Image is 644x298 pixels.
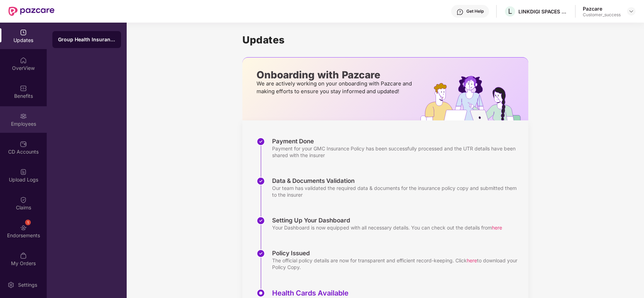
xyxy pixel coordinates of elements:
[20,141,27,148] img: svg+xml;base64,PHN2ZyBpZD0iQ0RfQWNjb3VudHMiIGRhdGEtbmFtZT0iQ0QgQWNjb3VudHMiIHhtbG5zPSJodHRwOi8vd3...
[16,281,39,288] div: Settings
[456,8,464,16] img: svg+xml;base64,PHN2ZyBpZD0iSGVscC0zMngzMiIgeG1sbnM9Imh0dHA6Ly93d3cudzMub3JnLzIwMDAvc3ZnIiB3aWR0aD...
[466,8,484,14] div: Get Help
[257,80,414,95] p: We are actively working on your onboarding with Pazcare and making efforts to ensure you stay inf...
[492,225,502,231] span: here
[257,289,265,297] img: svg+xml;base64,PHN2ZyBpZD0iU3RlcC1BY3RpdmUtMzJ4MzIiIHhtbG5zPSJodHRwOi8vd3d3LnczLm9yZy8yMDAwL3N2Zy...
[58,36,115,43] div: Group Health Insurance
[272,249,521,257] div: Policy Issued
[272,177,521,185] div: Data & Documents Validation
[257,177,265,185] img: svg+xml;base64,PHN2ZyBpZD0iU3RlcC1Eb25lLTMyeDMyIiB4bWxucz0iaHR0cDovL3d3dy53My5vcmcvMjAwMC9zdmciIH...
[20,57,27,64] img: svg+xml;base64,PHN2ZyBpZD0iSG9tZSIgeG1sbnM9Imh0dHA6Ly93d3cudzMub3JnLzIwMDAvc3ZnIiB3aWR0aD0iMjAiIG...
[20,29,27,36] img: svg+xml;base64,PHN2ZyBpZD0iVXBkYXRlZCIgeG1sbnM9Imh0dHA6Ly93d3cudzMub3JnLzIwMDAvc3ZnIiB3aWR0aD0iMj...
[8,7,54,16] img: New Pazcare Logo
[20,196,27,203] img: svg+xml;base64,PHN2ZyBpZD0iQ2xhaW0iIHhtbG5zPSJodHRwOi8vd3d3LnczLm9yZy8yMDAwL3N2ZyIgd2lkdGg9IjIwIi...
[272,185,521,198] div: Our team has validated the required data & documents for the insurance policy copy and submitted ...
[272,216,502,224] div: Setting Up Your Dashboard
[420,76,528,120] img: hrOnboarding
[272,257,521,270] div: The official policy details are now for transparent and efficient record-keeping. Click to downlo...
[257,249,265,258] img: svg+xml;base64,PHN2ZyBpZD0iU3RlcC1Eb25lLTMyeDMyIiB4bWxucz0iaHR0cDovL3d3dy53My5vcmcvMjAwMC9zdmciIH...
[20,168,27,175] img: svg+xml;base64,PHN2ZyBpZD0iVXBsb2FkX0xvZ3MiIGRhdGEtbmFtZT0iVXBsb2FkIExvZ3MiIHhtbG5zPSJodHRwOi8vd3...
[242,34,528,46] h1: Updates
[583,5,621,12] div: Pazcare
[20,113,27,120] img: svg+xml;base64,PHN2ZyBpZD0iRW1wbG95ZWVzIiB4bWxucz0iaHR0cDovL3d3dy53My5vcmcvMjAwMC9zdmciIHdpZHRoPS...
[20,252,27,259] img: svg+xml;base64,PHN2ZyBpZD0iTXlfT3JkZXJzIiBkYXRhLW5hbWU9Ik15IE9yZGVycyIgeG1sbnM9Imh0dHA6Ly93d3cudz...
[508,7,512,16] span: L
[583,12,621,18] div: Customer_success
[257,216,265,225] img: svg+xml;base64,PHN2ZyBpZD0iU3RlcC1Eb25lLTMyeDMyIiB4bWxucz0iaHR0cDovL3d3dy53My5vcmcvMjAwMC9zdmciIH...
[467,257,477,263] span: here
[518,8,568,15] div: LINKDIGI SPACES PRIVATE LIMITED
[272,224,502,231] div: Your Dashboard is now equipped with all necessary details. You can check out the details from
[257,72,414,78] p: Onboarding with Pazcare
[257,137,265,146] img: svg+xml;base64,PHN2ZyBpZD0iU3RlcC1Eb25lLTMyeDMyIiB4bWxucz0iaHR0cDovL3d3dy53My5vcmcvMjAwMC9zdmciIH...
[20,85,27,92] img: svg+xml;base64,PHN2ZyBpZD0iQmVuZWZpdHMiIHhtbG5zPSJodHRwOi8vd3d3LnczLm9yZy8yMDAwL3N2ZyIgd2lkdGg9Ij...
[7,281,15,288] img: svg+xml;base64,PHN2ZyBpZD0iU2V0dGluZy0yMHgyMCIgeG1sbnM9Imh0dHA6Ly93d3cudzMub3JnLzIwMDAvc3ZnIiB3aW...
[25,220,31,225] div: 1
[272,137,521,145] div: Payment Done
[20,224,27,231] img: svg+xml;base64,PHN2ZyBpZD0iRW5kb3JzZW1lbnRzIiB4bWxucz0iaHR0cDovL3d3dy53My5vcmcvMjAwMC9zdmciIHdpZH...
[272,145,521,159] div: Payment for your GMC Insurance Policy has been successfully processed and the UTR details have be...
[628,8,634,14] img: svg+xml;base64,PHN2ZyBpZD0iRHJvcGRvd24tMzJ4MzIiIHhtbG5zPSJodHRwOi8vd3d3LnczLm9yZy8yMDAwL3N2ZyIgd2...
[272,289,484,297] div: Health Cards Available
